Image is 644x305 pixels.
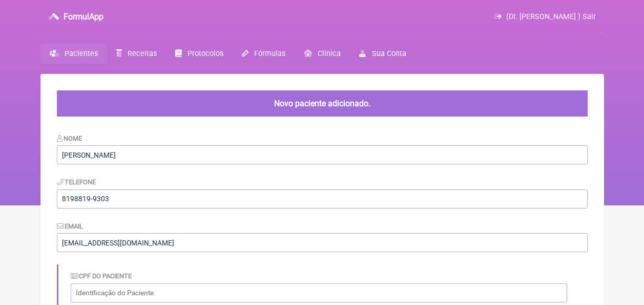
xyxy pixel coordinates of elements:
input: paciente@email.com [57,233,588,252]
a: Receitas [107,44,166,64]
h3: FormulApp [64,12,103,22]
label: Telefone [57,178,96,186]
a: Sua Conta [350,44,415,64]
a: (Dr. [PERSON_NAME] ) Sair [494,12,595,21]
label: Email [57,222,84,230]
div: Novo paciente adicionado. [57,90,588,117]
input: Nome do Paciente [57,145,588,164]
span: Sua Conta [372,49,406,58]
a: Fórmulas [233,44,295,64]
span: (Dr. [PERSON_NAME] ) Sair [506,12,596,21]
label: Nome [57,135,82,142]
input: Identificação do Paciente [71,283,567,302]
a: Protocolos [166,44,233,64]
span: Fórmulas [254,49,285,58]
span: Clínica [318,49,341,58]
span: Protocolos [188,49,223,58]
span: Receitas [128,49,157,58]
input: 21 9124 2137 [57,189,588,208]
span: Pacientes [65,49,98,58]
a: Pacientes [40,44,107,64]
a: Clínica [295,44,350,64]
label: CPF do Paciente [71,272,132,280]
